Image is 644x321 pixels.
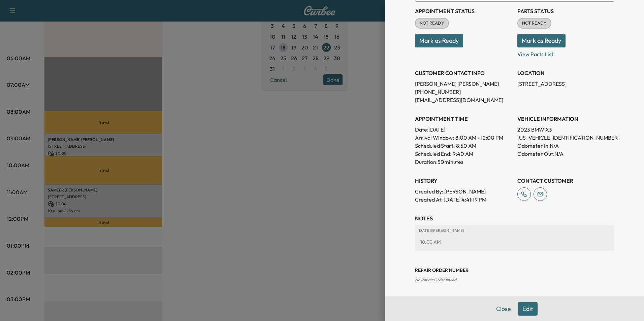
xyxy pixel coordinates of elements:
[415,34,463,47] button: Mark as Ready
[418,236,612,248] div: 10:00 AM
[415,150,451,158] p: Scheduled End:
[415,277,456,282] span: No Repair Order linked
[415,177,512,185] h3: History
[416,20,448,27] span: NOT READY
[517,150,614,158] p: Odometer Out: N/A
[517,115,614,123] h3: VEHICLE INFORMATION
[415,267,614,274] h3: Repair Order number
[455,134,503,142] span: 8:00 AM - 12:00 PM
[517,126,614,134] p: 2023 BMW X3
[415,7,512,15] h3: Appointment Status
[518,302,538,316] button: Edit
[453,150,473,158] p: 9:40 AM
[415,134,512,142] p: Arrival Window:
[415,88,512,96] p: [PHONE_NUMBER]
[415,126,512,134] p: Date: [DATE]
[517,142,614,150] p: Odometer In: N/A
[415,115,512,123] h3: APPOINTMENT TIME
[415,96,512,104] p: [EMAIL_ADDRESS][DOMAIN_NAME]
[415,195,512,204] p: Created At : [DATE] 4:41:19 PM
[456,142,476,150] p: 8:50 AM
[418,228,612,233] p: [DATE] | [PERSON_NAME]
[517,80,614,88] p: [STREET_ADDRESS]
[415,158,512,166] p: Duration: 50 minutes
[517,34,566,47] button: Mark as Ready
[517,134,614,142] p: [US_VEHICLE_IDENTIFICATION_NUMBER]
[517,177,614,185] h3: CONTACT CUSTOMER
[415,142,455,150] p: Scheduled Start:
[415,80,512,88] p: [PERSON_NAME] [PERSON_NAME]
[415,214,614,222] h3: NOTES
[517,69,614,77] h3: LOCATION
[415,187,512,195] p: Created By : [PERSON_NAME]
[517,7,614,15] h3: Parts Status
[518,20,551,27] span: NOT READY
[415,69,512,77] h3: CUSTOMER CONTACT INFO
[492,302,515,316] button: Close
[517,47,614,58] p: View Parts List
